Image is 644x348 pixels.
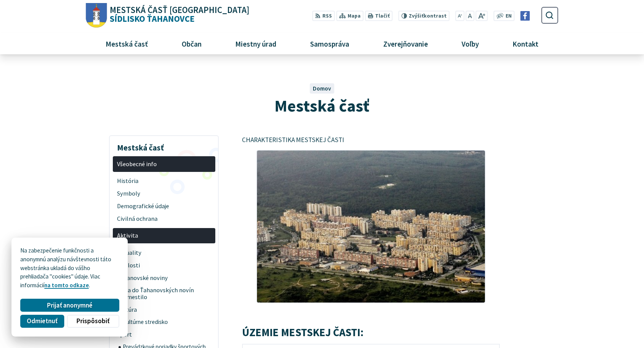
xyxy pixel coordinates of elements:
[168,33,216,54] a: Občan
[113,138,215,154] h3: Mestská časť
[119,316,215,329] a: Kultúrne stredisko
[375,13,390,19] span: Tlačiť
[86,3,107,28] img: Prejsť na domovskú stránku
[117,230,211,242] span: Aktivita
[113,212,215,225] a: Civilná ochrana
[369,33,442,54] a: Zverejňovanie
[466,11,474,21] button: Nastaviť pôvodnú veľkosť písma
[92,33,162,54] a: Mestská časť
[242,325,364,339] span: ÚZEMIE MESTSKEJ ČASTI:
[380,33,431,54] span: Zverejňovanie
[110,6,249,15] span: Mestská časť [GEOGRAPHIC_DATA]
[113,200,215,212] a: Demografické údaje
[117,284,211,304] span: Čo sa do Ťahanovských novín nezmestilo
[117,259,211,272] span: Udalosti
[409,13,424,19] span: Zvýšiť
[312,11,335,21] a: RSS
[117,212,211,225] span: Civilná ochrana
[296,33,363,54] a: Samospráva
[398,11,449,21] button: Zvýšiťkontrast
[44,282,89,289] a: na tomto odkaze
[117,175,211,187] span: História
[509,33,541,54] span: Kontakt
[113,272,215,284] a: Ťahanovské noviny
[113,246,215,259] a: Aktuality
[103,33,151,54] span: Mestská časť
[20,315,64,328] button: Odmietnuť
[179,33,205,54] span: Občan
[409,13,447,19] span: kontrast
[113,228,215,244] a: Aktivita
[117,200,211,212] span: Demografické údaje
[117,328,211,341] span: Šport
[107,6,249,23] span: Sídlisko Ťahanovce
[117,304,211,316] span: Kultúra
[117,272,211,284] span: Ťahanovské noviny
[336,11,363,21] a: Mapa
[365,11,392,21] button: Tlačiť
[503,12,514,20] a: EN
[221,33,291,54] a: Miestny úrad
[123,316,211,329] span: Kultúrne stredisko
[307,33,352,54] span: Samospráva
[498,33,552,54] a: Kontakt
[113,259,215,272] a: Udalosti
[459,33,481,54] span: Voľby
[242,135,500,145] p: CHARAKTERISTIKA MESTSKEJ ČASTI
[447,33,493,54] a: Voľby
[113,175,215,187] a: História
[47,301,93,309] span: Prijať anonymné
[113,187,215,200] a: Symboly
[322,12,332,20] span: RSS
[113,328,215,341] a: Šport
[76,317,109,325] span: Prispôsobiť
[113,156,215,172] a: Všeobecné info
[117,187,211,200] span: Symboly
[476,11,488,21] button: Zväčšiť veľkosť písma
[313,85,331,92] a: Domov
[233,33,280,54] span: Miestny úrad
[275,95,369,116] span: Mestská časť
[67,315,119,328] button: Prispôsobiť
[20,299,119,312] button: Prijať anonymné
[348,12,361,20] span: Mapa
[20,246,119,290] p: Na zabezpečenie funkčnosti a anonymnú analýzu návštevnosti táto webstránka ukladá do vášho prehli...
[86,3,249,28] a: Logo Sídlisko Ťahanovce, prejsť na domovskú stránku.
[455,11,464,21] button: Zmenšiť veľkosť písma
[117,158,211,170] span: Všeobecné info
[506,12,512,20] span: EN
[113,304,215,316] a: Kultúra
[113,284,215,304] a: Čo sa do Ťahanovských novín nezmestilo
[27,317,57,325] span: Odmietnuť
[520,11,530,21] img: Prejsť na Facebook stránku
[117,246,211,259] span: Aktuality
